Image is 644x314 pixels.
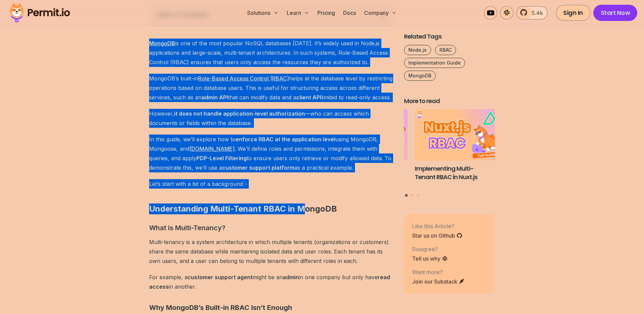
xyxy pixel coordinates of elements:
li: 1 of 3 [415,110,506,190]
a: [DOMAIN_NAME] [189,145,235,152]
a: Start Now [593,5,638,21]
strong: PDP-Level Filtering [196,155,247,162]
button: Company [361,6,400,20]
p: is one of the most popular NoSQL databases [DATE]. It’s widely used in Node.js applications and l... [149,39,393,67]
a: Role-Based Access Control (RBAC) [198,75,289,82]
p: Disagree? [412,245,448,253]
button: Go to slide 1 [405,194,408,197]
a: Join our Substack [412,277,465,286]
button: Solutions [244,6,281,20]
a: Implementation Guide [404,58,465,68]
img: Implementing Multi-Tenant RBAC in Nuxt.js [415,110,506,161]
a: MongoDB [404,71,436,81]
a: MongoDB [149,40,175,47]
strong: it does not handle application-level authorization [174,110,305,117]
button: Go to slide 3 [417,194,420,197]
a: Pricing [315,6,338,20]
strong: client API [296,94,321,101]
strong: admin API [201,94,228,101]
p: In this guide, we’ll explore how to using MongoDB, Mongoose, and . We’ll define roles and permiss... [149,135,393,172]
h3: Implementing Multi-Tenant RBAC in Nuxt.js [415,165,506,182]
li: 3 of 3 [316,110,408,190]
h2: More to read [404,97,495,105]
a: Node.js [404,45,431,55]
button: Go to slide 2 [411,194,414,197]
strong: customer support platform [222,164,294,171]
strong: customer support agent [188,274,253,281]
strong: admin [283,274,299,281]
h2: Understanding Multi-Tenant RBAC in MongoDB [149,176,393,214]
p: However, —who can access which documents or fields within the database. [149,109,393,128]
div: Posts [404,110,495,198]
a: 5.4k [516,6,548,20]
p: MongoDB’s built-in helps at the database level by restricting operations based on database users.... [149,74,393,102]
strong: enforce RBAC at the application level [236,136,335,143]
a: Tell us why [412,255,448,263]
img: Permit logo [7,1,73,24]
img: Policy-Based Access Control (PBAC) Isn’t as Great as You Think [316,110,408,161]
p: For example, a might be an in one company but only have in another. [149,272,393,291]
p: Like this Article? [412,222,462,230]
p: Multi-tenancy is a system architecture in which multiple tenants (organizations or customers) sha... [149,237,393,266]
span: 5.4k [528,9,543,17]
strong: Why MongoDB’s Built-in RBAC Isn’t Enough [149,304,292,312]
strong: read access [149,274,390,290]
a: Docs [340,6,359,20]
h2: Related Tags [404,32,495,41]
a: Star us on Github [412,232,462,240]
a: RBAC [435,45,456,55]
button: Learn [284,6,312,20]
a: Sign In [556,5,591,21]
h3: Policy-Based Access Control (PBAC) Isn’t as Great as You Think [316,165,408,190]
h3: What is Multi-Tenancy? [149,222,393,233]
p: Want more? [412,268,465,276]
a: Implementing Multi-Tenant RBAC in Nuxt.jsImplementing Multi-Tenant RBAC in Nuxt.js [415,110,506,190]
p: Let’s start with a bit of a background - [149,179,393,189]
